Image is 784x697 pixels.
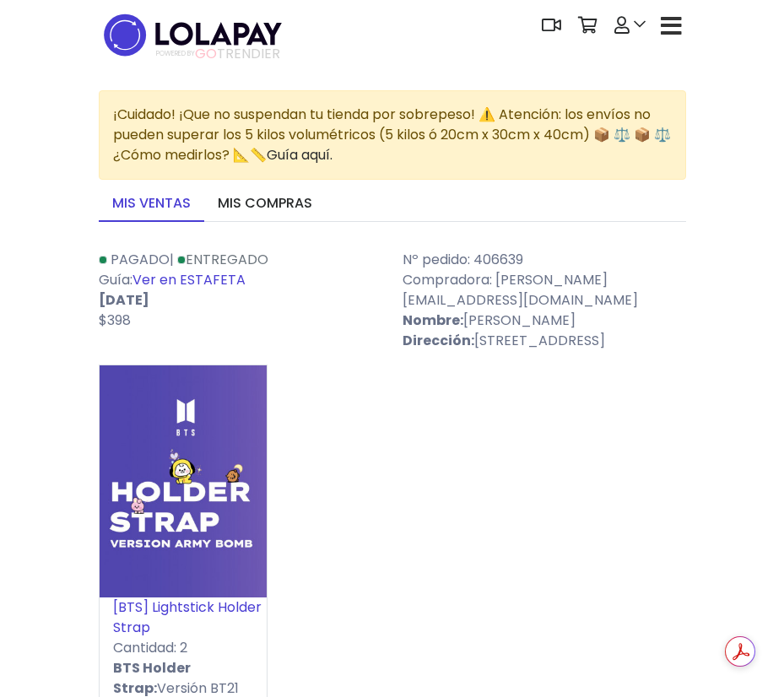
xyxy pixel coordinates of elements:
a: Mis ventas [99,186,204,222]
img: small_1712704432845.jpeg [100,365,267,597]
p: Compradora: [PERSON_NAME][EMAIL_ADDRESS][DOMAIN_NAME] [403,270,686,311]
a: Entregado [177,250,268,269]
p: Cantidad: 2 [100,638,267,658]
p: [STREET_ADDRESS] [403,331,686,351]
p: Nº pedido: 406639 [403,250,686,270]
img: logo [99,8,287,62]
span: POWERED BY [156,49,195,58]
span: $398 [99,311,131,330]
a: [BTS] Lightstick Holder Strap [113,597,262,637]
a: Guía aquí. [267,145,333,165]
a: Ver en ESTAFETA [132,270,246,289]
a: Mis compras [204,186,326,222]
strong: Dirección: [403,331,474,350]
div: | Guía: [89,250,392,351]
p: [PERSON_NAME] [403,311,686,331]
span: TRENDIER [156,46,280,62]
span: GO [195,44,217,63]
span: ¡Cuidado! ¡Que no suspendan tu tienda por sobrepeso! ⚠️ Atención: los envíos no pueden superar lo... [113,105,671,165]
p: [DATE] [99,290,382,311]
span: Pagado [111,250,170,269]
strong: Nombre: [403,311,463,330]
